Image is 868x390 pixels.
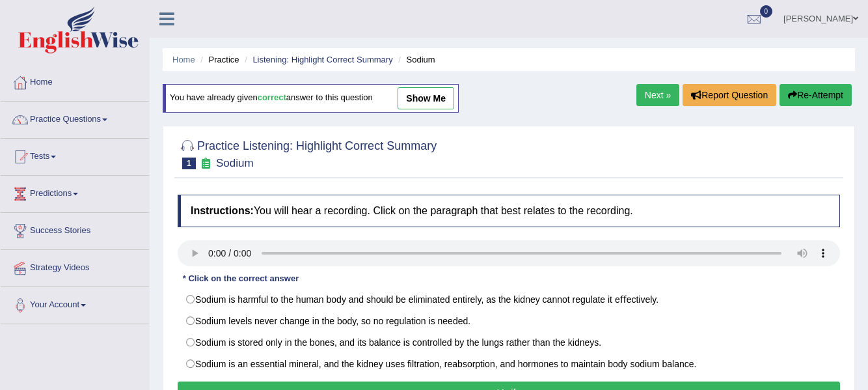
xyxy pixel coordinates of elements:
small: Sodium [216,157,254,169]
b: Instructions: [191,205,254,216]
a: Success Stories [1,213,149,245]
h2: Practice Listening: Highlight Correct Summary [178,137,437,169]
button: Report Question [683,84,776,106]
small: Exam occurring question [199,158,213,170]
a: Listening: Highlight Correct Summary [252,55,392,64]
label: Sodium is an essential mineral, and the kidney uses ﬁltration, reabsorption, and hormones to main... [178,353,840,375]
div: * Click on the correct answer [178,273,304,285]
a: Home [172,55,195,64]
a: Strategy Videos [1,250,149,283]
span: 1 [182,158,196,169]
a: Your Account [1,287,149,320]
li: Practice [197,53,239,66]
a: Tests [1,139,149,171]
a: Next » [636,84,679,106]
label: Sodium is harmful to the human body and should be eliminated entirely, as the kidney cannot regul... [178,288,840,311]
li: Sodium [395,53,435,66]
button: Re-Attempt [780,84,852,106]
label: Sodium is stored only in the bones, and its balance is controlled by the lungs rather than the ki... [178,331,840,354]
b: correct [258,93,286,103]
a: Home [1,64,149,97]
span: 0 [760,5,773,18]
h4: You will hear a recording. Click on the paragraph that best relates to the recording. [178,195,840,227]
label: Sodium levels never change in the body, so no regulation is needed. [178,310,840,332]
a: show me [398,87,454,109]
a: Predictions [1,176,149,208]
div: You have already given answer to this question [163,84,459,113]
a: Practice Questions [1,102,149,134]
